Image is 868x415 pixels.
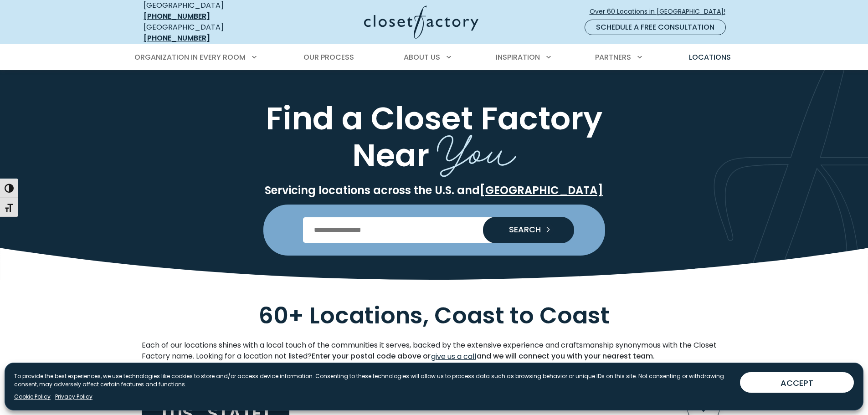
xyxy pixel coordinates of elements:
[144,22,276,44] div: [GEOGRAPHIC_DATA]
[483,217,574,243] button: Search our Nationwide Locations
[14,393,51,401] a: Cookie Policy
[431,351,477,363] a: give us a call
[496,52,540,62] span: Inspiration
[585,20,726,35] a: Schedule a Free Consultation
[689,52,731,62] span: Locations
[259,299,610,332] span: 60+ Locations, Coast to Coast
[437,114,516,181] span: You
[303,217,565,243] input: Enter Postal Code
[740,372,854,393] button: ACCEPT
[14,372,733,389] p: To provide the best experiences, we use technologies like cookies to store and/or access device i...
[404,52,440,62] span: About Us
[128,45,740,70] nav: Primary Menu
[589,4,733,20] a: Over 60 Locations in [GEOGRAPHIC_DATA]!
[312,351,655,361] strong: Enter your postal code above or and we will connect you with your nearest team.
[352,133,429,177] span: Near
[142,340,727,363] p: Each of our locations shines with a local touch of the communities it serves, backed by the exten...
[364,5,478,39] img: Closet Factory Logo
[144,11,210,21] a: [PHONE_NUMBER]
[144,33,210,43] a: [PHONE_NUMBER]
[595,52,631,62] span: Partners
[266,96,602,140] span: Find a Closet Factory
[502,225,541,234] span: SEARCH
[480,183,603,198] a: [GEOGRAPHIC_DATA]
[142,184,727,197] p: Servicing locations across the U.S. and
[303,52,354,62] span: Our Process
[134,52,246,62] span: Organization in Every Room
[590,7,733,16] span: Over 60 Locations in [GEOGRAPHIC_DATA]!
[55,393,92,401] a: Privacy Policy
